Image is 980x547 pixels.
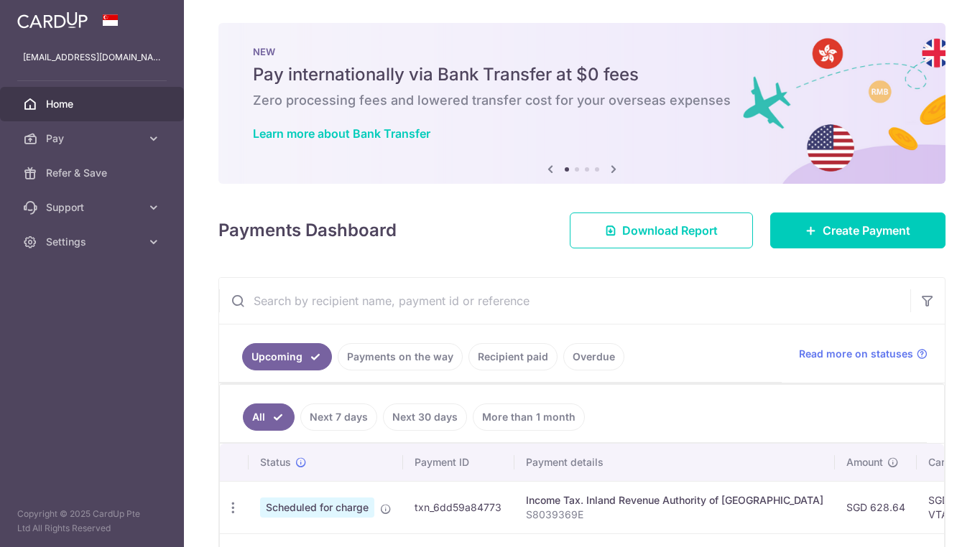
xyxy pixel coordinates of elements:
[570,212,753,248] a: Download Report
[799,347,928,361] a: Read more on statuses
[253,92,911,109] h6: Zero processing fees and lowered transfer cost for your overseas expenses
[526,508,823,522] p: S8039369E
[46,200,141,215] span: Support
[46,97,141,111] span: Home
[46,166,141,180] span: Refer & Save
[219,278,910,324] input: Search by recipient name, payment id or reference
[253,46,911,57] p: NEW
[46,131,141,146] span: Pay
[468,343,558,370] a: Recipient paid
[383,403,467,431] a: Next 30 days
[300,403,377,431] a: Next 7 days
[260,455,291,469] span: Status
[46,235,141,249] span: Settings
[253,63,911,86] h5: Pay internationally via Bank Transfer at $0 fees
[338,343,463,370] a: Payments on the way
[846,455,883,469] span: Amount
[253,126,430,141] a: Learn more about Bank Transfer
[770,212,946,248] a: Create Payment
[835,481,917,533] td: SGD 628.64
[17,11,88,29] img: CardUp
[23,50,161,65] p: [EMAIL_ADDRESS][DOMAIN_NAME]
[242,343,332,370] a: Upcoming
[218,218,397,243] h4: Payments Dashboard
[260,497,374,518] span: Scheduled for charge
[823,222,910,239] span: Create Payment
[403,444,514,481] th: Payment ID
[403,481,514,533] td: txn_6dd59a84773
[622,222,718,239] span: Download Report
[799,347,913,361] span: Read more on statuses
[563,343,624,370] a: Overdue
[526,493,823,508] div: Income Tax. Inland Revenue Authority of [GEOGRAPHIC_DATA]
[218,23,946,184] img: Bank transfer banner
[243,403,295,431] a: All
[514,444,835,481] th: Payment details
[473,403,585,431] a: More than 1 month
